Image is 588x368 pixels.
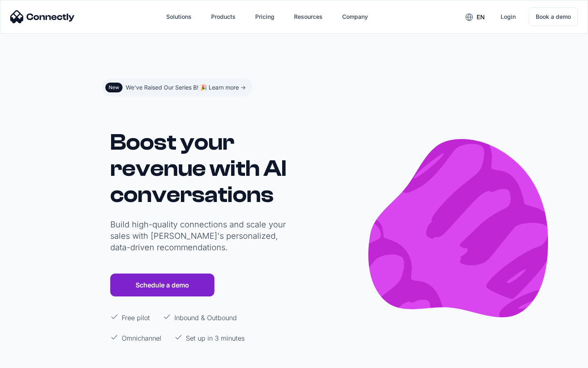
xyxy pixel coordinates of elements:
[126,82,246,93] div: We've Raised Our Series B! 🎉 Learn more ->
[255,11,274,22] div: Pricing
[110,219,290,253] p: Build high-quality connections and scale your sales with [PERSON_NAME]'s personalized, data-drive...
[110,274,214,296] a: Schedule a demo
[342,11,368,22] div: Company
[110,129,290,208] h1: Boost your revenue with AI conversations
[122,313,150,323] p: Free pilot
[249,7,281,27] a: Pricing
[477,11,485,23] div: en
[186,333,245,343] p: Set up in 3 minutes
[109,84,119,91] div: New
[501,11,516,22] div: Login
[529,7,578,26] a: Book a demo
[166,11,192,22] div: Solutions
[174,313,237,323] p: Inbound & Outbound
[494,7,522,27] a: Login
[102,79,252,96] a: NewWe've Raised Our Series B! 🎉 Learn more ->
[16,354,49,365] ul: Language list
[122,333,161,343] p: Omnichannel
[294,11,323,22] div: Resources
[211,11,236,22] div: Products
[10,10,75,23] img: Connectly Logo
[8,353,49,365] aside: Language selected: English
